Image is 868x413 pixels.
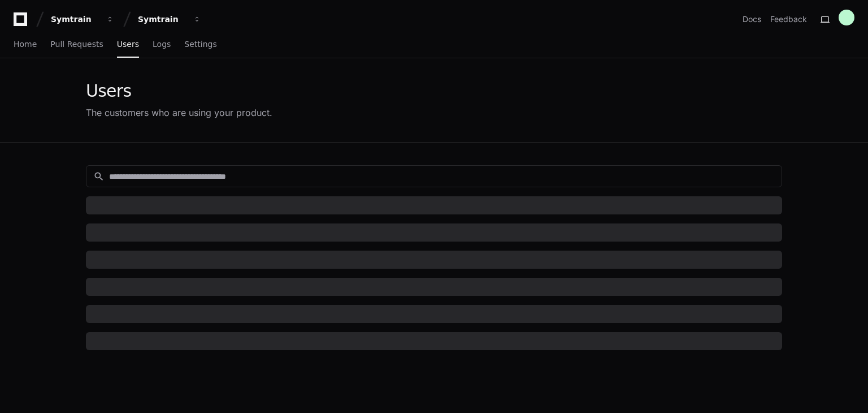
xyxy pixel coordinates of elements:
[50,41,103,48] span: Pull Requests
[117,32,139,58] a: Users
[133,9,206,29] button: Symtrain
[184,41,216,48] span: Settings
[14,32,37,58] a: Home
[86,106,272,119] div: The customers who are using your product.
[86,81,272,101] div: Users
[184,32,216,58] a: Settings
[93,171,105,182] mat-icon: search
[138,14,186,25] div: Symtrain
[153,32,171,58] a: Logs
[46,9,119,29] button: Symtrain
[770,14,807,25] button: Feedback
[153,41,171,48] span: Logs
[743,14,761,25] a: Docs
[14,41,37,48] span: Home
[117,41,139,48] span: Users
[50,32,103,58] a: Pull Requests
[51,14,99,25] div: Symtrain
